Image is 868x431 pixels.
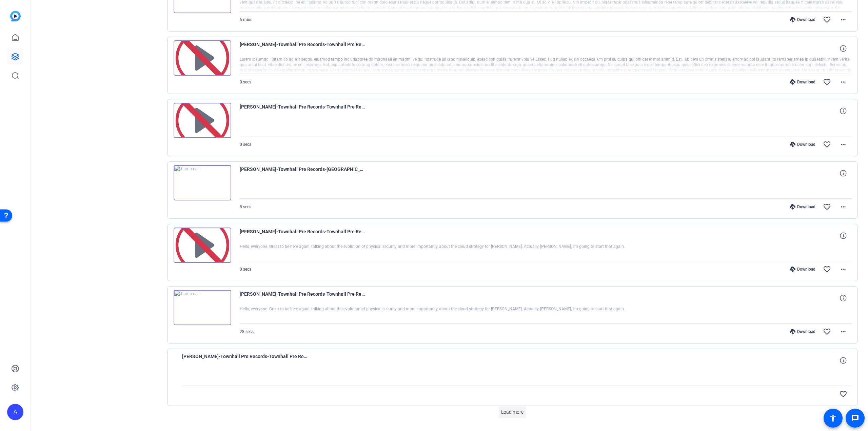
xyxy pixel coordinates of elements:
[240,165,365,181] span: [PERSON_NAME]-Townhall Pre Records-[GEOGRAPHIC_DATA] Pre Record-1720199256333-webcam
[182,352,308,369] span: [PERSON_NAME]-Townhall Pre Records-Townhall Pre Record-1720198710310-screen
[240,103,365,119] span: [PERSON_NAME]-Townhall Pre Records-Townhall Pre Record-1720199256332-screen
[501,409,524,416] span: Load more
[787,142,819,147] div: Download
[787,79,819,85] div: Download
[174,290,231,325] img: thumb-nail
[839,265,847,273] mat-icon: more_horiz
[823,265,831,273] mat-icon: favorite_border
[839,390,847,398] mat-icon: favorite_border
[823,140,831,149] mat-icon: favorite_border
[240,17,252,22] span: 6 mins
[240,204,251,209] span: 5 secs
[823,328,831,336] mat-icon: favorite_border
[839,328,847,336] mat-icon: more_horiz
[10,11,21,21] img: blue-gradient.svg
[240,267,251,272] span: 0 secs
[787,267,819,272] div: Download
[240,290,365,306] span: [PERSON_NAME]-Townhall Pre Records-Townhall Pre Record-1720199191443-webcam
[174,40,231,76] img: Preview is unavailable
[7,404,23,420] div: A
[823,16,831,24] mat-icon: favorite_border
[839,203,847,211] mat-icon: more_horiz
[839,16,847,24] mat-icon: more_horiz
[240,228,365,244] span: [PERSON_NAME]-Townhall Pre Records-Townhall Pre Record-1720199191443-screen
[174,103,231,138] img: Preview is unavailable
[823,78,831,86] mat-icon: favorite_border
[823,203,831,211] mat-icon: favorite_border
[851,414,859,422] mat-icon: message
[240,40,365,57] span: [PERSON_NAME]-Townhall Pre Records-Townhall Pre Record-1720200132556-webcam
[174,228,231,263] img: Preview is unavailable
[787,204,819,210] div: Download
[787,17,819,22] div: Download
[839,78,847,86] mat-icon: more_horiz
[839,140,847,149] mat-icon: more_horiz
[174,165,231,200] img: thumb-nail
[787,329,819,334] div: Download
[498,406,526,418] button: Load more
[240,329,254,334] span: 28 secs
[240,142,251,147] span: 0 secs
[240,80,251,84] span: 0 secs
[829,414,837,422] mat-icon: accessibility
